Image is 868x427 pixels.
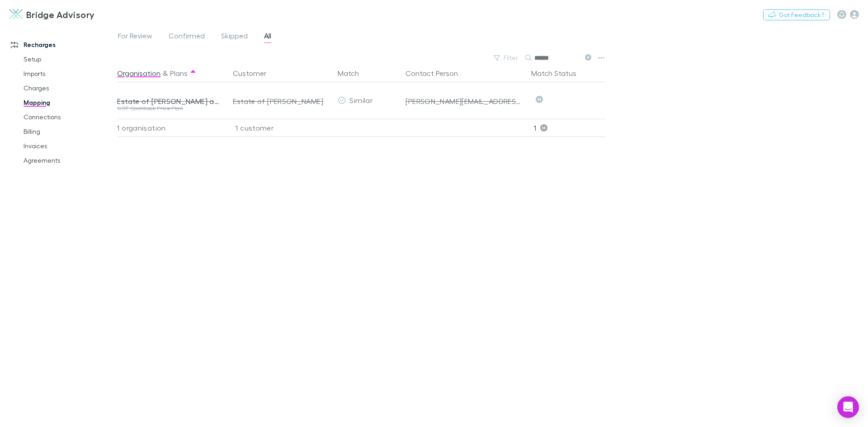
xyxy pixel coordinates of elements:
[14,66,122,81] a: Imports
[4,4,100,25] a: Bridge Advisory
[14,81,122,95] a: Charges
[837,396,859,418] div: Open Intercom Messenger
[264,31,271,43] span: All
[534,119,605,136] p: 1
[763,9,830,20] button: Got Feedback?
[233,83,330,119] div: Estate of [PERSON_NAME]
[117,119,226,137] div: 1 organisation
[338,64,370,82] button: Match
[26,9,95,20] h3: Bridge Advisory
[14,139,122,153] a: Invoices
[406,97,524,106] div: [PERSON_NAME][EMAIL_ADDRESS][PERSON_NAME][DOMAIN_NAME]
[117,64,160,82] button: Organisation
[406,64,469,82] button: Contact Person
[14,110,122,124] a: Connections
[9,9,23,20] img: Bridge Advisory's Logo
[233,64,277,82] button: Customer
[118,31,152,43] span: For Review
[489,52,524,63] button: Filter
[117,106,222,111] div: GST Cashbook Price Plan
[170,64,188,82] button: Plans
[536,96,543,103] svg: Skipped
[117,97,222,106] div: Estate of [PERSON_NAME] and Estate of [PERSON_NAME]
[14,95,122,110] a: Mapping
[14,153,122,168] a: Agreements
[226,119,334,137] div: 1 customer
[14,124,122,139] a: Billing
[117,64,222,82] div: &
[221,31,248,43] span: Skipped
[349,96,373,104] span: Similar
[531,64,587,82] button: Match Status
[169,31,205,43] span: Confirmed
[2,38,122,52] a: Recharges
[14,52,122,66] a: Setup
